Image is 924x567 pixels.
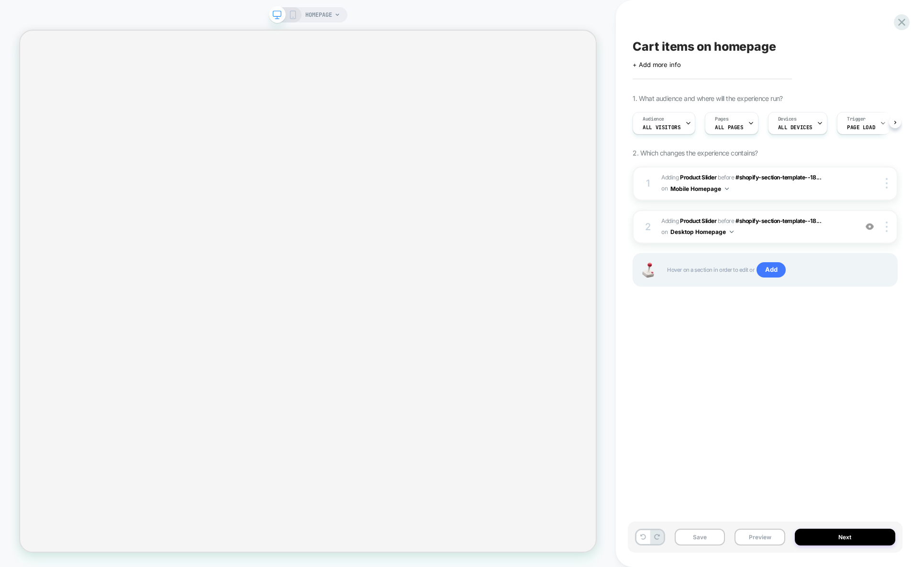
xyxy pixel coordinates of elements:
span: 1. What audience and where will the experience run? [633,94,782,102]
span: + Add more info [633,61,680,68]
img: down arrow [730,231,734,233]
span: Page Load [847,124,875,131]
button: Mobile Homepage [670,183,729,195]
span: Trigger [847,116,866,122]
span: Devices [778,116,797,122]
img: close [886,178,888,189]
span: HOMEPAGE [305,7,332,22]
span: Cart items on homepage [633,39,776,54]
span: Adding [661,174,716,181]
img: Joystick [638,263,657,278]
button: Preview [735,529,785,545]
span: Audience [643,116,664,122]
span: #shopify-section-template--18... [735,174,821,181]
span: Pages [715,116,728,122]
span: on [661,183,668,194]
div: 2 [643,218,653,235]
span: All Visitors [643,124,680,131]
span: Hover on a section in order to edit or [667,262,887,278]
span: Add [757,262,786,278]
img: down arrow [725,188,729,190]
button: Desktop Homepage [670,226,734,238]
img: close [886,222,888,232]
div: 1 [643,175,653,192]
button: Save [675,529,725,545]
span: #shopify-section-template--18... [735,217,821,224]
b: Product Slider [680,174,716,181]
span: ALL DEVICES [778,124,813,131]
span: BEFORE [718,217,734,224]
span: ALL PAGES [715,124,743,131]
span: 2. Which changes the experience contains? [633,149,757,157]
img: crossed eye [866,222,874,231]
span: on [661,227,668,237]
b: Product Slider [680,217,716,224]
span: Adding [661,217,716,224]
button: Next [795,529,895,545]
span: BEFORE [718,174,734,181]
